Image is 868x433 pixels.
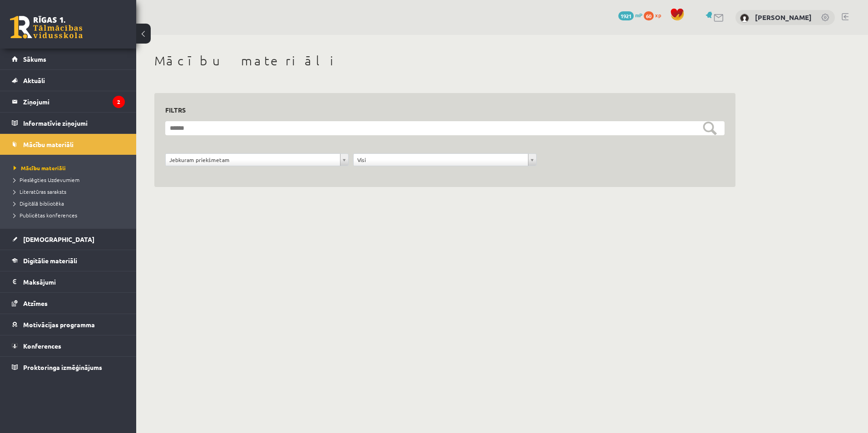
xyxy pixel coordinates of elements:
[12,49,125,69] a: Sākums
[14,212,77,219] span: Publicētas konferences
[23,140,74,148] span: Mācību materiāli
[23,342,61,350] span: Konferences
[14,176,79,183] span: Pieslēgties Uzdevumiem
[740,14,749,23] img: Krists Salmins
[23,235,94,243] span: [DEMOGRAPHIC_DATA]
[12,271,125,292] a: Maksājumi
[23,113,125,133] legend: Informatīvie ziņojumi
[12,91,125,112] a: Ziņojumi2
[14,176,127,184] a: Pieslēgties Uzdevumiem
[113,96,125,108] i: 2
[14,187,127,196] a: Literatūras saraksts
[12,70,125,91] a: Aktuāli
[357,154,524,166] span: Visi
[23,91,125,112] legend: Ziņojumi
[14,211,127,219] a: Publicētas konferences
[644,11,666,19] a: 60 xp
[618,11,642,19] a: 1921 mP
[23,256,77,265] span: Digitālie materiāli
[154,53,735,69] h1: Mācību materiāli
[12,134,125,155] a: Mācību materiāli
[635,11,642,19] span: mP
[354,154,536,166] a: Visi
[755,13,812,22] a: [PERSON_NAME]
[12,314,125,335] a: Motivācijas programma
[14,164,127,172] a: Mācību materiāli
[165,104,714,116] h3: Filtrs
[14,199,127,207] a: Digitālā bibliotēka
[14,164,66,172] span: Mācību materiāli
[14,188,66,195] span: Literatūras saraksts
[12,229,125,250] a: [DEMOGRAPHIC_DATA]
[14,200,64,207] span: Digitālā bibliotēka
[12,250,125,271] a: Digitālie materiāli
[644,11,654,20] span: 60
[23,55,46,63] span: Sākums
[23,320,95,329] span: Motivācijas programma
[618,11,634,20] span: 1921
[12,335,125,356] a: Konferences
[166,154,348,166] a: Jebkuram priekšmetam
[23,363,102,371] span: Proktoringa izmēģinājums
[655,11,661,19] span: xp
[10,16,83,39] a: Rīgas 1. Tālmācības vidusskola
[12,113,125,133] a: Informatīvie ziņojumi
[23,76,45,84] span: Aktuāli
[169,154,336,166] span: Jebkuram priekšmetam
[23,299,48,307] span: Atzīmes
[12,293,125,314] a: Atzīmes
[12,357,125,378] a: Proktoringa izmēģinājums
[23,271,125,292] legend: Maksājumi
